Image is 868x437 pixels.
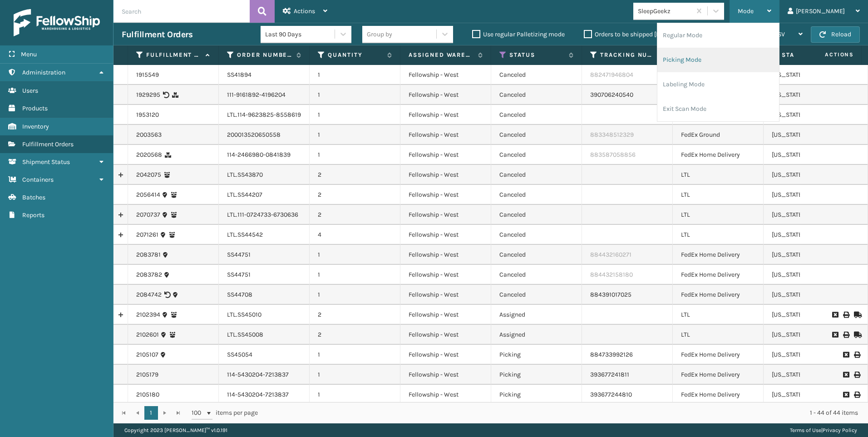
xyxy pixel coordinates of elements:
td: FedEx Home Delivery [673,245,764,265]
td: [US_STATE] [764,125,854,145]
td: Fellowship - West [400,85,491,105]
a: 884432158180 [590,271,633,278]
a: 883348512329 [590,131,634,139]
label: Fulfillment Order Id [146,51,201,59]
td: Fellowship - West [400,285,491,305]
a: 390706240540 [590,91,633,99]
a: 2003563 [136,130,162,139]
td: 2 [310,185,400,205]
td: Canceled [491,105,582,125]
span: Products [22,104,48,112]
a: 1953120 [136,110,159,119]
i: Mark as Shipped [854,312,859,318]
span: Administration [22,69,65,76]
i: Print BOL [843,312,848,318]
li: Exit Scan Mode [657,97,779,121]
td: [US_STATE] [764,305,854,325]
a: 2056414 [136,190,160,199]
i: Request to Be Cancelled [832,312,838,318]
span: Mode [738,7,754,15]
div: | [790,423,857,437]
td: FedEx Home Delivery [673,385,764,405]
td: Picking [491,385,582,405]
label: Status [509,51,564,59]
label: Order Number [237,51,292,59]
a: Privacy Policy [823,427,857,433]
i: Request to Be Cancelled [843,372,848,378]
p: Copyright 2023 [PERSON_NAME]™ v 1.0.191 [124,423,227,437]
a: 883587058856 [590,151,636,159]
td: SS45054 [219,345,310,365]
td: SS41894 [219,65,310,85]
td: FedEx Home Delivery [673,265,764,285]
td: Fellowship - West [400,345,491,365]
td: SS44751 [219,245,310,265]
div: Group by [367,30,392,39]
td: Picking [491,365,582,385]
td: Fellowship - West [400,305,491,325]
td: 1 [310,65,400,85]
td: Fellowship - West [400,105,491,125]
td: Fellowship - West [400,145,491,165]
td: 2 [310,305,400,325]
td: [US_STATE] [764,185,854,205]
i: Print Label [854,352,859,358]
a: 2084742 [136,290,162,299]
a: 1929295 [136,90,160,99]
td: FedEx Home Delivery [673,145,764,165]
td: [US_STATE] [764,225,854,245]
td: SS44751 [219,265,310,285]
span: Menu [21,50,37,58]
td: Canceled [491,205,582,225]
td: [US_STATE] [764,165,854,185]
td: LTL.SS43870 [219,165,310,185]
td: [US_STATE] [764,245,854,265]
td: Fellowship - West [400,205,491,225]
td: LTL.SS45008 [219,325,310,345]
td: Canceled [491,285,582,305]
td: [US_STATE] [764,205,854,225]
span: Inventory [22,123,49,130]
a: 882471946804 [590,71,633,79]
td: [US_STATE] [764,325,854,345]
span: Actions [796,47,859,62]
td: 1 [310,345,400,365]
div: SleepGeekz [638,6,692,16]
div: Last 90 Days [265,30,335,39]
a: 2102601 [136,330,159,339]
td: Picking [491,345,582,365]
a: 2083782 [136,270,162,279]
td: FedEx Home Delivery [673,285,764,305]
td: [US_STATE] [764,345,854,365]
td: [US_STATE] [764,145,854,165]
a: 2105180 [136,390,159,399]
td: 1 [310,85,400,105]
td: Fellowship - West [400,325,491,345]
td: LTL [673,325,764,345]
td: SS44708 [219,285,310,305]
td: 4 [310,225,400,245]
a: 2102394 [136,310,160,319]
a: 393677244810 [590,391,632,398]
label: Assigned Warehouse [409,51,473,59]
span: Containers [22,176,54,184]
td: Canceled [491,125,582,145]
span: Users [22,87,38,94]
td: 1 [310,125,400,145]
label: Quantity [328,51,383,59]
td: 2 [310,165,400,185]
i: Request to Be Cancelled [832,332,838,338]
label: Tracking Number [600,51,655,59]
i: Request to Be Cancelled [843,392,848,398]
a: 884391017025 [590,291,631,298]
td: Fellowship - West [400,65,491,85]
span: Actions [294,7,315,15]
i: Print Label [854,372,859,378]
td: LTL [673,225,764,245]
td: Canceled [491,245,582,265]
td: LTL.SS44542 [219,225,310,245]
td: Assigned [491,325,582,345]
a: 1 [144,406,158,420]
td: LTL.114-9623825-8558619 [219,105,310,125]
td: Canceled [491,85,582,105]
